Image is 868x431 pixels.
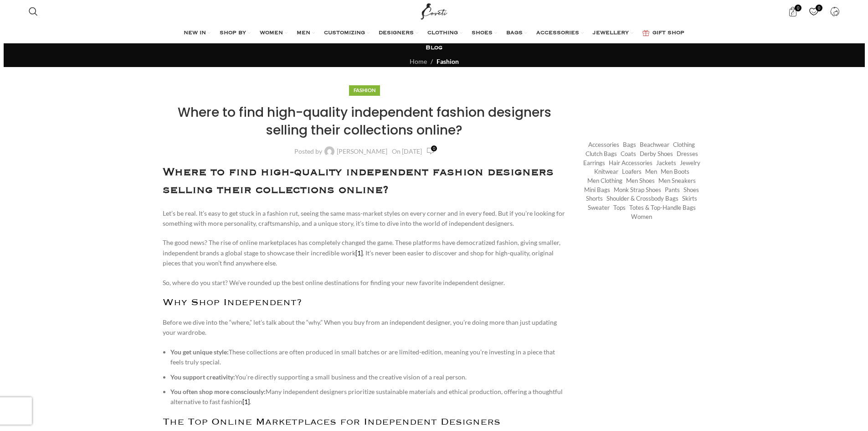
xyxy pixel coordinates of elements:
h1: Where to find high-quality independent fashion designers selling their collections online? [163,163,567,199]
a: 0 [426,146,435,156]
p: Before we dive into the “where,” let’s talk about the “why.” When you buy from an independent des... [163,317,567,338]
span: CLOTHING [427,30,458,37]
a: CUSTOMIZING [324,24,370,42]
a: Men Clothing (418 items) [587,177,622,185]
span: MEN [297,30,310,37]
span: WOMEN [260,30,283,37]
a: Dresses (9,345 items) [677,150,698,158]
a: Mini Bags (369 items) [584,186,610,194]
h2: The Top Online Marketplaces for Independent Designers [163,416,567,428]
a: WOMEN [260,24,288,42]
a: Men Boots (296 items) [661,167,689,176]
h3: Blog [426,44,442,52]
span: JEWELLERY [593,30,629,37]
a: Skirts (969 items) [682,194,697,203]
a: [1] [355,249,363,257]
h2: Why Shop Independent? [163,297,567,308]
span: GIFT SHOP [652,30,684,37]
div: Main navigation [24,24,844,42]
a: Pants (1,281 items) [665,186,680,194]
a: Monk strap shoes (262 items) [614,186,661,194]
a: Jackets (1,108 items) [656,159,676,167]
span: 0 [816,5,822,11]
span: Posted by [294,148,322,155]
a: Loafers (193 items) [622,167,642,176]
li: You’re directly supporting a small business and the creative vision of a real person. [170,372,567,382]
span: CUSTOMIZING [324,30,365,37]
span: NEW IN [184,30,206,37]
a: Tops (2,734 items) [613,203,626,212]
a: Women (20,739 items) [631,213,652,221]
strong: You get unique style: [170,348,229,356]
a: Home [410,57,427,65]
a: Clothing (17,479 items) [673,140,695,149]
a: BAGS [506,24,527,42]
a: MEN [297,24,315,42]
h1: Where to find high-quality independent fashion designers selling their collections online? [163,104,567,139]
span: 0 [795,5,801,11]
a: SHOES [472,24,497,42]
a: Site logo [419,7,449,15]
img: GiftBag [642,30,649,36]
li: These collections are often produced in small batches or are limited-edition, meaning you’re inve... [170,347,567,368]
a: Derby shoes (233 items) [640,150,673,158]
strong: You often shop more consciously: [170,388,266,395]
a: 0 [804,2,823,21]
a: NEW IN [184,24,211,42]
span: ACCESSORIES [536,30,579,37]
a: Shoes (294 items) [683,186,699,194]
a: Bags (1,749 items) [623,140,636,149]
a: 0 [783,2,802,21]
a: Men Sneakers (154 items) [658,177,696,185]
span: SHOP BY [220,30,246,37]
a: Hair Accessories (245 items) [609,159,652,167]
a: Beachwear (431 items) [640,140,669,149]
a: Coats (375 items) [621,150,636,158]
a: [1] [242,398,250,405]
a: Earrings (185 items) [583,159,605,167]
p: The good news? The rise of online marketplaces has completely changed the game. These platforms h... [163,238,567,268]
a: Accessories (745 items) [588,140,619,149]
span: BAGS [506,30,523,37]
a: GIFT SHOP [642,24,684,42]
strong: You support creativity: [170,373,235,381]
a: Fashion [354,87,375,93]
p: Let’s be real. It’s easy to get stuck in a fashion rut, seeing the same mass-market styles on eve... [163,208,567,229]
time: On [DATE] [392,147,422,155]
a: SHOP BY [220,24,251,42]
a: Sweater (219 items) [588,203,610,212]
a: Clutch Bags (155 items) [586,150,617,158]
a: ACCESSORIES [536,24,584,42]
a: Totes & Top-Handle Bags (361 items) [629,203,696,212]
a: Fashion [437,57,459,65]
a: Shorts (286 items) [586,194,603,203]
span: DESIGNERS [379,30,414,37]
a: Jewelry (409 items) [680,159,700,167]
a: Knitwear (437 items) [594,167,618,176]
a: Search [24,2,42,21]
a: [PERSON_NAME] [337,148,387,155]
p: So, where do you start? We’ve rounded up the best online destinations for finding your new favori... [163,278,567,288]
a: JEWELLERY [593,24,633,42]
div: My Wishlist [804,2,823,21]
span: 0 [431,145,437,151]
li: Many independent designers prioritize sustainable materials and ethical production, offering a th... [170,387,567,407]
a: Men Shoes (1,372 items) [626,177,655,185]
a: Shoulder & Crossbody Bags (675 items) [606,194,678,203]
a: Men (1,906 items) [645,167,657,176]
span: SHOES [472,30,493,37]
a: DESIGNERS [379,24,418,42]
img: author-avatar [324,146,334,156]
a: CLOTHING [427,24,462,42]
